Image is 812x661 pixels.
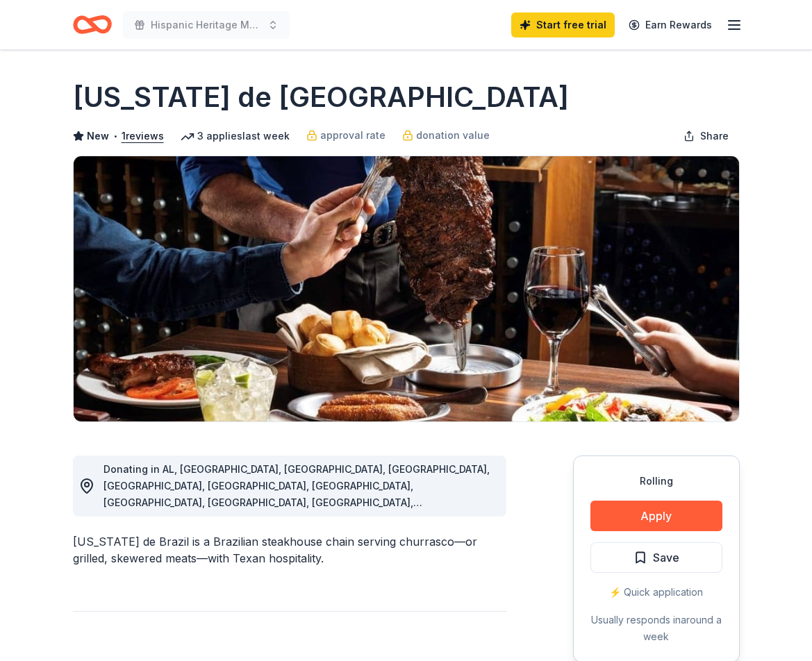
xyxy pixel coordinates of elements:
[122,128,164,144] button: 1reviews
[416,127,490,144] span: donation value
[320,127,386,144] span: approval rate
[113,131,117,142] span: •
[181,128,290,144] div: 3 applies last week
[620,12,720,37] a: Earn Rewards
[672,122,740,150] button: Share
[590,501,722,531] button: Apply
[590,584,722,601] div: ⚡️ Quick application
[653,549,679,567] span: Save
[151,17,262,33] span: Hispanic Heritage Month Loteria
[511,12,615,37] a: Start free trial
[700,128,729,144] span: Share
[123,11,290,39] button: Hispanic Heritage Month Loteria
[73,533,506,567] div: [US_STATE] de Brazil is a Brazilian steakhouse chain serving churrasco—or grilled, skewered meats...
[87,128,109,144] span: New
[73,78,569,117] h1: [US_STATE] de [GEOGRAPHIC_DATA]
[590,612,722,645] div: Usually responds in around a week
[590,473,722,490] div: Rolling
[402,127,490,144] a: donation value
[74,156,739,421] img: Image for Texas de Brazil
[590,542,722,573] button: Save
[73,8,112,41] a: Home
[103,463,490,592] span: Donating in AL, [GEOGRAPHIC_DATA], [GEOGRAPHIC_DATA], [GEOGRAPHIC_DATA], [GEOGRAPHIC_DATA], [GEOG...
[306,127,386,144] a: approval rate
